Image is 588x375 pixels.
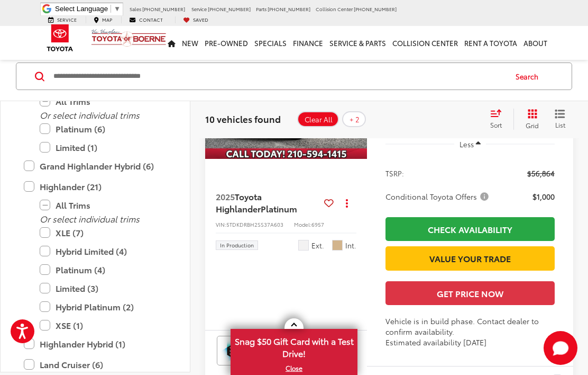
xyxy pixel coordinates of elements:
span: Saved [193,16,208,23]
button: Select sort value [485,109,513,130]
span: List [555,120,565,129]
span: Sales [130,5,141,12]
span: 5TDKDRBH2SS37A603 [226,220,283,228]
span: + 2 [350,115,360,123]
button: Less [454,135,486,154]
span: Clear All [305,115,333,123]
a: New [179,26,201,60]
input: Search by Make, Model, or Keyword [52,64,506,89]
button: Toggle Chat Window [544,331,577,365]
span: [PHONE_NUMBER] [354,5,397,12]
label: Platinum (6) [40,119,167,138]
label: Land Cruiser (6) [24,355,167,373]
button: Clear All [297,111,339,127]
span: Toyota Highlander [216,190,262,214]
label: Grand Highlander Hybrid (6) [24,156,167,175]
a: Value Your Trade [385,246,555,270]
label: XLE (7) [40,223,167,242]
a: Service & Parts: Opens in a new tab [326,26,389,60]
span: Sort [490,120,502,129]
a: My Saved Vehicles [175,16,216,23]
a: Pre-Owned [201,26,251,60]
label: Highlander Hybrid (1) [24,334,167,353]
button: Grid View [513,109,547,130]
a: 2025Toyota HighlanderPlatinum [216,191,320,215]
a: Home [164,26,179,60]
a: Select Language​ [55,5,121,13]
button: Search [506,63,554,90]
label: Hybrid Platinum (2) [40,297,167,316]
a: About [520,26,550,60]
span: dropdown dots [346,199,348,207]
button: Conditional Toyota Offers [385,191,492,202]
span: 2025 [216,190,235,202]
span: [PHONE_NUMBER] [142,5,185,12]
span: Map [102,16,112,23]
span: Glazed Caramel Leather-Trimmed [332,240,343,251]
img: Toyota Safety Sense Vic Vaughan Toyota of Boerne Boerne TX [219,338,248,363]
span: ​ [111,5,111,13]
img: Vic Vaughan Toyota of Boerne [91,29,167,47]
button: Get Price Now [385,281,555,305]
label: All Trims [40,195,167,214]
label: XSE (1) [40,316,167,334]
span: Service [57,16,77,23]
label: All Trims [40,92,167,111]
span: TSRP: [385,168,404,178]
span: [PHONE_NUMBER] [208,5,251,12]
button: + 2 [342,111,366,127]
span: Collision Center [316,5,353,12]
label: Limited (3) [40,279,167,297]
span: In Production [220,243,254,248]
span: [PHONE_NUMBER] [268,5,310,12]
span: Int. [345,240,356,251]
button: List View [547,109,573,130]
a: Finance [290,26,326,60]
a: Rent a Toyota [461,26,520,60]
span: Service [191,5,207,12]
a: Service [40,16,85,23]
span: ▼ [114,5,121,13]
span: 6957 [311,220,324,228]
span: Ext. [311,240,324,251]
a: Collision Center [389,26,461,60]
i: Or select individual trims [40,109,140,121]
span: Less [460,139,474,149]
label: Platinum (4) [40,260,167,279]
button: Actions [338,193,356,212]
i: Or select individual trims [40,212,140,224]
span: Parts [256,5,267,12]
span: $56,864 [527,168,555,178]
a: Check Availability [385,217,555,241]
label: Highlander (21) [24,177,167,195]
a: Contact [121,16,171,23]
a: Specials [251,26,290,60]
span: Wind Chill Pearl [298,240,309,251]
span: $1,000 [532,191,555,202]
span: 10 vehicles found [205,112,281,125]
span: VIN: [216,220,226,228]
svg: Start Chat [544,331,577,365]
span: Conditional Toyota Offers [385,191,491,202]
span: Model: [294,220,311,228]
span: Select Language [55,5,108,13]
span: Grid [526,121,539,130]
label: Hybrid Limited (4) [40,242,167,260]
span: Snag $50 Gift Card with a Test Drive! [232,330,356,362]
img: Toyota [40,21,80,55]
label: Limited (1) [40,138,167,156]
a: Map [86,16,120,23]
div: Vehicle is in build phase. Contact dealer to confirm availability. Estimated availability [DATE] [385,316,555,347]
span: Platinum [261,202,297,215]
span: Contact [139,16,163,23]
